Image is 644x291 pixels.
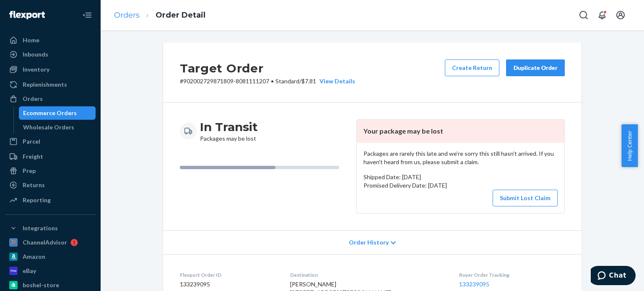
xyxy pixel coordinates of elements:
[180,280,277,288] dd: 133239095
[364,181,558,190] p: Promised Delivery Date: [DATE]
[5,48,96,61] a: Inbounds
[459,271,565,278] dt: Buyer Order Tracking
[5,264,96,278] a: eBay
[594,7,610,23] button: Open notifications
[19,121,96,134] a: Wholesale Orders
[5,78,96,91] a: Replenishments
[364,173,558,181] p: Shipped Date: [DATE]
[459,281,489,288] a: 133239095
[107,3,212,28] ol: breadcrumbs
[316,77,355,85] button: View Details
[621,124,638,167] button: Help Center
[349,238,389,247] span: Order History
[200,119,258,143] div: Packages may be lost
[513,64,558,72] div: Duplicate Order
[271,77,274,85] span: •
[612,7,629,23] button: Open account menu
[180,271,277,278] dt: Flexport Order ID
[23,152,43,161] div: Freight
[200,119,258,134] h3: In Transit
[275,77,299,85] span: Standard
[5,150,96,163] a: Freight
[23,224,58,232] div: Integrations
[357,120,564,143] header: Your package may be lost
[114,10,140,20] a: Orders
[23,80,67,89] div: Replenishments
[23,36,39,44] div: Home
[23,167,36,175] div: Prep
[9,11,45,19] img: Flexport logo
[445,59,499,76] button: Create Return
[575,7,592,23] button: Open Search Box
[5,236,96,249] a: ChannelAdvisor
[19,106,96,120] a: Ecommerce Orders
[23,95,43,103] div: Orders
[23,252,45,261] div: Amazon
[156,10,205,20] a: Order Detail
[5,164,96,178] a: Prep
[23,123,74,131] div: Wholesale Orders
[5,63,96,76] a: Inventory
[23,181,45,189] div: Returns
[493,190,558,206] button: Submit Lost Claim
[23,65,49,74] div: Inventory
[79,7,96,23] button: Close Navigation
[290,271,446,278] dt: Destination
[5,193,96,207] a: Reporting
[180,59,355,77] h2: Target Order
[23,267,36,275] div: eBay
[23,281,59,289] div: boshel-store
[180,77,355,85] p: # 902002729871809-8081111207 / $7.81
[23,109,77,117] div: Ecommerce Orders
[23,50,48,59] div: Inbounds
[5,178,96,192] a: Returns
[23,196,51,204] div: Reporting
[5,221,96,235] button: Integrations
[506,59,565,76] button: Duplicate Order
[591,266,636,287] iframe: Opens a widget where you can chat to one of our agents
[5,33,96,47] a: Home
[5,92,96,106] a: Orders
[23,238,67,247] div: ChannelAdvisor
[5,250,96,263] a: Amazon
[5,135,96,148] a: Parcel
[364,149,558,166] p: Packages are rarely this late and we're sorry this still hasn't arrived. If you haven't heard fro...
[23,137,40,146] div: Parcel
